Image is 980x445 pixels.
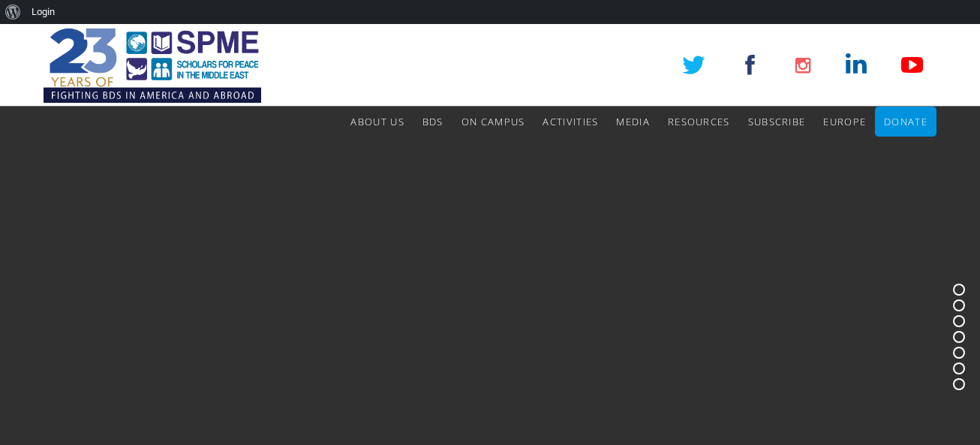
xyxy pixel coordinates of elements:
[884,107,927,137] a: Donate
[461,115,525,128] span: On Campus
[616,107,650,137] a: Media
[44,24,261,107] img: SPME
[823,107,866,137] a: Europe
[350,115,404,128] span: About Us
[422,115,443,128] span: BDS
[543,107,598,137] a: Activities
[616,115,650,128] span: Media
[748,107,806,137] a: Subscribe
[350,107,404,137] a: About Us
[748,115,806,128] span: Subscribe
[668,107,730,137] a: Resources
[461,107,525,137] a: On Campus
[668,115,730,128] span: Resources
[543,115,598,128] span: Activities
[884,115,927,128] span: Donate
[422,107,443,137] a: BDS
[823,115,866,128] span: Europe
